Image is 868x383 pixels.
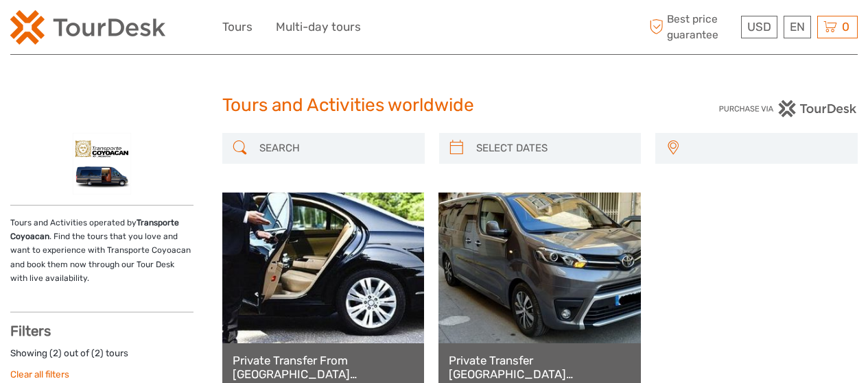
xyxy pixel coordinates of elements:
[53,347,58,360] label: 2
[10,347,193,368] div: Showing ( ) out of ( ) tours
[747,20,771,34] span: USD
[276,17,361,37] a: Multi-day tours
[10,218,179,241] strong: Transporte Coyoacan
[222,95,646,116] h1: Tours and Activities worldwide
[784,16,811,38] div: EN
[73,133,132,195] img: 16209-1_logo_thumbnail.jpg
[449,354,630,382] a: Private Transfer [GEOGRAPHIC_DATA] [PERSON_NAME][GEOGRAPHIC_DATA] to [GEOGRAPHIC_DATA] in Vans up...
[254,136,418,160] input: SEARCH
[471,136,635,160] input: SELECT DATES
[233,354,414,382] a: Private Transfer From [GEOGRAPHIC_DATA][PERSON_NAME] to [GEOGRAPHIC_DATA]
[646,12,738,42] span: Best price guarantee
[10,10,165,45] img: 2254-3441b4b5-4e5f-4d00-b396-31f1d84a6ebf_logo_small.png
[10,323,51,339] strong: Filters
[95,347,100,360] label: 2
[840,20,852,34] span: 0
[222,17,253,37] a: Tours
[10,369,69,380] a: Clear all filters
[718,100,858,117] img: PurchaseViaTourDesk.png
[10,216,193,286] p: Tours and Activities operated by . Find the tours that you love and want to experience with Trans...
